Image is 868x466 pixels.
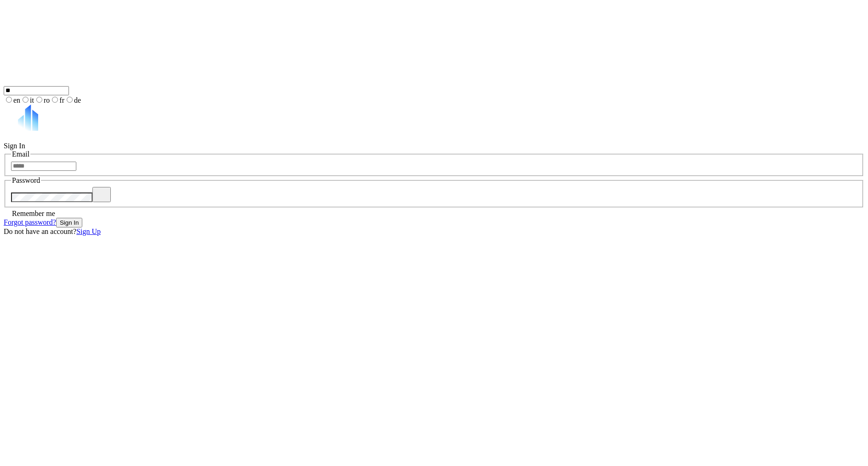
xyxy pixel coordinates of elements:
img: LOGO [4,105,52,140]
a: Sign Up [76,227,101,235]
label: fr [50,96,64,104]
div: Do not have an account? [4,227,864,236]
input: en [6,97,12,103]
label: ro [34,96,50,104]
span: Sign In [4,142,25,150]
a: Forgot password? [4,218,56,226]
label: en [4,96,20,104]
input: fr [52,97,58,103]
input: it [23,97,29,103]
button: Sign In [56,218,83,227]
input: de [67,97,73,103]
legend: Email [11,150,30,158]
legend: Password [11,176,41,185]
input: ro [36,97,42,103]
span: Remember me [12,210,55,217]
label: de [64,96,81,104]
label: it [20,96,34,104]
